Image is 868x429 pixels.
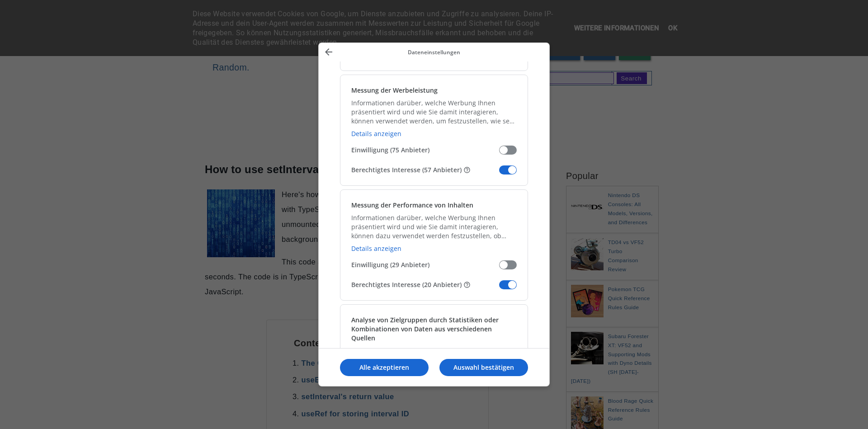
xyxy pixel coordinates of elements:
[351,129,401,138] a: Details anzeigen, Messung der Werbeleistung
[340,359,429,376] button: Alle akzeptieren
[463,281,471,288] button: Einige Anbieter bitten Sie nicht um Ihre Einwilligung, sondern nutzen Ihre personenbezogenen Date...
[340,363,429,372] p: Alle akzeptieren
[351,146,499,155] span: Einwilligung (75 Anbieter)
[351,86,438,95] h2: Messung der Werbeleistung
[351,260,499,269] span: Einwilligung (29 Anbieter)
[351,99,517,126] p: Informationen darüber, welche Werbung Ihnen präsentiert wird und wie Sie damit interagieren, könn...
[351,213,517,240] p: Informationen darüber, welche Werbung Ihnen präsentiert wird und wie Sie damit interagieren, könn...
[351,316,517,343] h2: Analyse von Zielgruppen durch Statistiken oder Kombinationen von Daten aus verschiedenen Quellen
[439,359,528,376] button: Auswahl bestätigen
[351,165,499,174] span: Berechtigtes Interesse (57 Anbieter)
[439,363,528,372] p: Auswahl bestätigen
[351,244,401,253] a: Details anzeigen, Messung der Performance von Inhalten
[321,46,337,60] button: Zurück
[351,280,499,289] span: Berechtigtes Interesse (20 Anbieter)
[337,48,531,56] p: Dateneinstellungen
[351,201,473,210] h2: Messung der Performance von Inhalten
[463,166,471,174] button: Einige Anbieter bitten Sie nicht um Ihre Einwilligung, sondern nutzen Ihre personenbezogenen Date...
[318,42,550,387] div: Meine Daten verwalten
[351,346,517,373] p: Basierend auf der Kombination von Datensätzen (wie Benutzerprofilen, Statistiken, Marktforschung,...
